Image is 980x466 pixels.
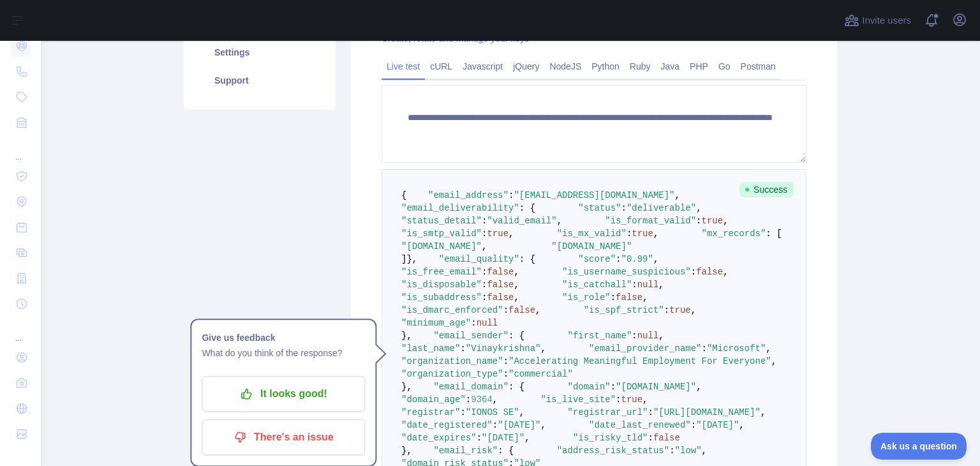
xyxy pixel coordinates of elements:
span: : [621,203,627,213]
span: "[EMAIL_ADDRESS][DOMAIN_NAME]" [514,190,674,200]
a: cURL [425,56,457,77]
span: }, [406,254,417,264]
a: Settings [199,38,320,66]
span: : { [519,203,535,213]
p: It looks good! [211,383,355,405]
span: : [702,343,707,354]
span: false [487,280,514,290]
span: , [557,216,562,226]
span: , [691,305,696,315]
span: "valid_email" [487,216,556,226]
span: "email_quality" [439,254,519,264]
span: : [611,292,616,303]
span: : [696,216,701,226]
span: false [487,292,514,303]
span: "email_deliverability" [401,203,519,213]
span: "email_risk" [433,446,498,456]
span: : { [509,382,524,392]
span: , [524,433,530,443]
span: "email_provider_name" [589,343,701,354]
span: , [535,305,540,315]
span: "Vinaykrishna" [466,343,541,354]
span: , [642,395,648,405]
span: , [723,267,728,277]
span: "commercial" [509,369,573,379]
h1: Give us feedback [202,330,365,345]
span: "mx_records" [702,229,766,239]
span: , [540,420,546,430]
a: Java [656,56,685,77]
span: , [514,280,519,290]
span: , [739,420,744,430]
span: : [648,407,653,417]
span: "[URL][DOMAIN_NAME]" [653,407,761,417]
span: }, [401,331,412,341]
span: false [487,267,514,277]
span: , [493,395,498,405]
span: "[DATE]" [696,420,739,430]
span: , [702,446,707,456]
a: Support [199,66,320,94]
span: : [460,343,465,354]
span: null [637,280,659,290]
span: "is_risky_tld" [573,433,648,443]
a: Python [586,56,625,77]
span: "score" [578,254,616,264]
span: { [401,190,406,200]
span: "[DOMAIN_NAME]" [551,241,632,252]
span: "deliverable" [627,203,696,213]
span: , [761,407,766,417]
span: "is_spf_strict" [584,305,664,315]
span: "registrar_url" [567,407,648,417]
span: , [642,292,648,303]
span: "[DATE]" [498,420,540,430]
span: "last_name" [401,343,460,354]
button: There's an issue [202,419,365,455]
a: NodeJS [544,56,586,77]
span: : [616,395,621,405]
span: , [519,407,524,417]
span: 9364 [471,395,493,405]
span: ] [401,254,406,264]
span: , [766,343,771,354]
span: : [632,331,637,341]
span: : [503,305,509,315]
span: , [540,343,546,354]
span: : [460,407,465,417]
span: "status" [578,203,621,213]
span: "registrar" [401,407,460,417]
span: "domain_age" [401,395,466,405]
span: "is_catchall" [562,280,632,290]
span: , [696,203,701,213]
span: "status_detail" [401,216,482,226]
span: true [632,229,653,239]
span: : [482,280,487,290]
span: : [482,267,487,277]
span: false [653,433,680,443]
span: , [771,356,776,366]
span: , [723,216,728,226]
span: }, [401,382,412,392]
span: "first_name" [567,331,632,341]
span: : { [519,254,535,264]
p: There's an issue [211,426,355,448]
span: "0.99" [621,254,653,264]
span: , [658,331,664,341]
div: ... [10,318,31,343]
span: false [509,305,535,315]
span: : [509,190,514,200]
span: "Microsoft" [707,343,766,354]
span: : [466,395,471,405]
a: Ruby [625,56,656,77]
span: "low" [675,446,702,456]
span: "is_username_suspicious" [562,267,691,277]
span: false [696,267,723,277]
span: "date_registered" [401,420,493,430]
span: Invite users [862,13,911,28]
span: : [648,433,653,443]
span: : [482,216,487,226]
a: PHP [685,56,713,77]
span: , [658,280,664,290]
span: , [696,382,701,392]
iframe: Toggle Customer Support [871,433,967,460]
